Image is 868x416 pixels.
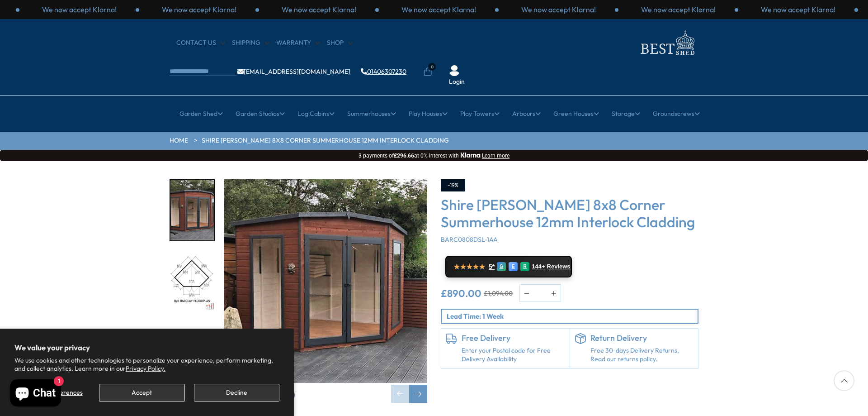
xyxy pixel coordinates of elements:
div: G [497,262,506,271]
img: logo [635,28,698,57]
a: Summerhouses [347,102,396,125]
p: We now accept Klarna! [401,5,476,14]
p: We now accept Klarna! [162,5,236,14]
div: 1 / 14 [170,179,215,241]
ins: £890.00 [441,288,481,298]
p: Lead Time: 1 Week [447,311,698,321]
button: Decline [194,384,279,402]
div: 1 / 3 [139,5,259,14]
p: We now accept Klarna! [282,5,356,14]
div: 2 / 14 [170,250,215,312]
a: 01406307230 [367,68,414,75]
a: HOME [170,136,188,145]
a: Green Houses [553,102,599,125]
a: Groundscrews [653,102,700,125]
p: We now accept Klarna! [42,5,117,14]
span: 0 [428,63,436,71]
a: CONTACT US [176,38,225,48]
a: Log Cabins [297,102,335,125]
img: 8x8Barclaymmft_ad2b4a8c-b1f5-4913-96ef-57d396f27519_200x200.jpg [170,322,214,382]
span: BARC0808DSL-1AA [441,235,498,244]
div: 2 / 3 [259,5,379,14]
div: 3 / 3 [379,5,499,14]
a: Warranty [276,38,320,48]
a: 01406307230 [361,68,414,75]
a: Storage [612,102,640,125]
div: 1 / 14 [224,179,427,403]
div: Previous slide [391,385,409,403]
a: Shire [PERSON_NAME] 8x8 Corner Summerhouse 12mm Interlock Cladding [202,136,449,145]
a: Enter your Postal code for Free Delivery Availability [462,346,565,364]
img: Shire Barclay 8x8 Corner Summerhouse 12mm Interlock Cladding - Best Shed [224,179,427,383]
inbox-online-store-chat: Shopify online store chat [7,379,64,409]
span: Reviews [547,263,571,270]
a: Privacy Policy. [126,364,165,373]
span: ★★★★★ [453,263,485,271]
h2: We value your privacy [14,343,279,352]
a: Play Towers [460,102,500,125]
a: Play Houses [409,102,448,125]
button: Accept [99,384,184,402]
img: User Icon [449,65,460,76]
a: ★★★★★ 5* G E R 144+ Reviews [445,256,572,277]
p: Free 30-days Delivery Returns, Read our returns policy. [590,346,694,364]
div: E [509,262,518,271]
p: We now accept Klarna! [641,5,716,14]
h6: Return Delivery [590,333,694,343]
img: 8x8Barclayfloorplan_5f0b366f-c96c-4f44-ba6e-ee69660445a8_200x200.jpg [170,251,214,311]
del: £1,094.00 [484,290,513,296]
h6: Free Delivery [462,333,565,343]
a: Login [449,77,465,86]
p: We use cookies and other technologies to personalize your experience, perform marketing, and coll... [14,356,279,373]
div: -19% [441,179,465,191]
a: [EMAIL_ADDRESS][DOMAIN_NAME] [237,68,350,75]
div: 3 / 14 [170,321,215,383]
a: Garden Shed [179,102,223,125]
span: 144+ [532,263,545,270]
a: 0 [423,67,432,77]
a: Shipping [232,38,269,48]
div: R [520,262,529,271]
div: 3 / 3 [738,5,858,14]
p: We now accept Klarna! [521,5,596,14]
h3: Shire [PERSON_NAME] 8x8 Corner Summerhouse 12mm Interlock Cladding [441,196,698,231]
p: We now accept Klarna! [761,5,835,14]
div: 2 / 3 [618,5,738,14]
a: Arbours [512,102,541,125]
a: Shop [327,38,353,48]
div: Next slide [409,385,427,403]
div: 3 / 3 [19,5,139,14]
img: Barclay8x8_2_caa24016-f85b-4433-b7fb-4c98d68bf759_200x200.jpg [170,180,214,240]
a: Garden Studios [236,102,285,125]
div: 1 / 3 [499,5,618,14]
